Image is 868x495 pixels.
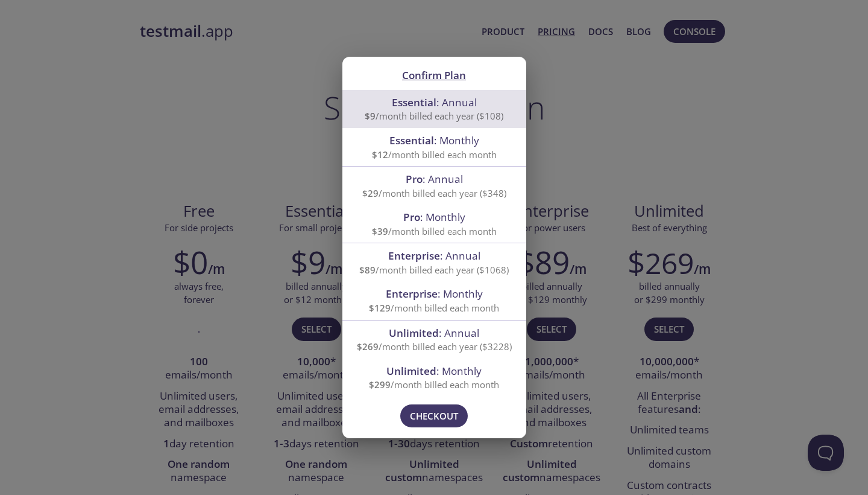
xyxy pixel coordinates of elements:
span: $299 [369,378,391,391]
span: : Monthly [386,287,483,301]
span: : Monthly [403,210,465,224]
button: Checkout [400,404,468,427]
span: /month billed each month [369,302,499,314]
span: /month billed each month [369,378,499,391]
span: : Monthly [386,364,482,378]
span: /month billed each year ($1068) [359,264,509,276]
div: Essential: Annual$9/month billed each year ($108) [342,90,526,128]
span: $12 [372,148,388,161]
ul: confirm plan selection [342,90,526,397]
span: : Annual [406,172,463,186]
span: Confirm Plan [402,68,466,82]
span: : Monthly [389,133,479,147]
div: Essential: Monthly$12/month billed each month [342,128,526,166]
span: Pro [403,210,420,224]
span: Pro [406,172,423,186]
span: Checkout [410,408,458,424]
span: $39 [372,225,388,237]
span: : Annual [392,95,477,109]
span: /month billed each year ($108) [365,110,503,122]
span: Unlimited [386,364,436,378]
div: Unlimited: Annual$269/month billed each year ($3228) [342,321,526,359]
div: Enterprise: Annual$89/month billed each year ($1068) [342,243,526,281]
span: $9 [365,110,376,122]
span: $269 [357,340,379,353]
span: Enterprise [388,249,440,263]
span: : Annual [388,249,480,263]
div: Pro: Monthly$39/month billed each month [342,205,526,243]
span: : Annual [389,326,479,340]
span: /month billed each year ($3228) [357,340,512,353]
span: Enterprise [386,287,438,301]
span: /month billed each month [372,225,497,237]
span: $129 [369,302,391,314]
div: Unlimited: Monthly$299/month billed each month [342,359,526,397]
span: /month billed each year ($348) [362,187,506,199]
span: $89 [359,264,376,276]
div: Enterprise: Monthly$129/month billed each month [342,281,526,319]
div: Pro: Annual$29/month billed each year ($348) [342,167,526,205]
span: Essential [389,133,434,147]
span: Essential [392,95,436,109]
span: $29 [362,187,379,199]
span: Unlimited [389,326,439,340]
span: /month billed each month [372,148,497,161]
